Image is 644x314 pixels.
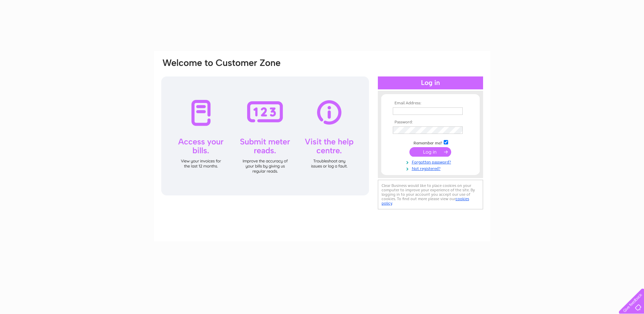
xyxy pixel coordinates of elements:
[382,196,469,206] a: cookies policy
[393,158,470,165] a: Forgotten password?
[409,147,451,157] input: Submit
[391,139,470,146] td: Remember me?
[391,120,470,125] th: Password:
[378,180,483,209] div: Clear Business would like to place cookies on your computer to improve your experience of the sit...
[393,165,470,171] a: Not registered?
[391,101,470,106] th: Email Address:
